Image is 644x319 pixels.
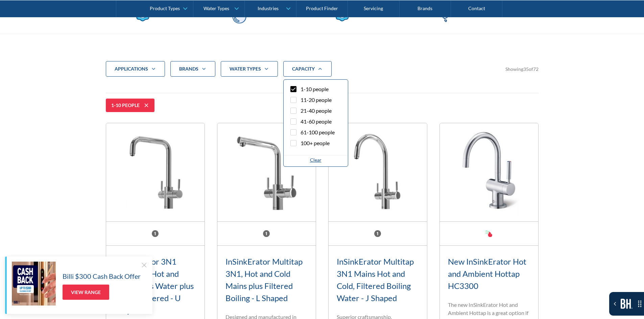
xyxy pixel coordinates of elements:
form: Filter 5 [106,61,539,87]
img: Billi $300 Cash Back Offer [12,262,56,305]
h3: InSinkErator 3N1 Multitap - Hot and Cold Mains Water plus Boiling Filtered - U Shaped [114,256,196,316]
div: Water Types [204,5,229,11]
div: Showing of [505,65,539,73]
div: Product Types [150,5,180,11]
div: CAPACITY [283,61,332,77]
h3: InSinkErator Multitap 3N1 Mains Hot and Cold, Filtered Boiling Water - J Shaped [337,256,419,304]
div: Brands [170,61,215,77]
div: Industries [258,5,279,11]
div: 1-10 people [111,102,140,109]
a: View Range [63,285,109,300]
div: applications [115,65,148,72]
strong: water Types [230,66,261,72]
img: InSinkErator 3N1 Multitap - Hot and Cold Mains Water plus Boiling Filtered - U Shaped [106,123,205,221]
img: InSinkErator Multitap 3N1 Mains Hot and Cold, Filtered Boiling Water - J Shaped [329,123,427,221]
span: 35 [523,66,529,72]
span: 1-10 people [301,85,329,93]
div: applications [106,61,165,77]
h3: New InSinkErator Hot and Ambient Hottap HC3300 [448,256,530,292]
div: water Types [221,61,278,77]
img: New InSinkErator Hot and Ambient Hottap HC3300 [440,123,538,221]
h5: Billi $300 Cash Back Offer [63,271,141,281]
h3: InSinkErator Multitap 3N1, Hot and Cold Mains plus Filtered Boiling - L Shaped [225,256,308,304]
img: InSinkErator Multitap 3N1, Hot and Cold Mains plus Filtered Boiling - L Shaped [217,123,316,221]
span: 72 [533,66,539,72]
nav: CAPACITY [283,79,348,167]
strong: CAPACITY [292,66,315,72]
div: Brands [179,65,198,72]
